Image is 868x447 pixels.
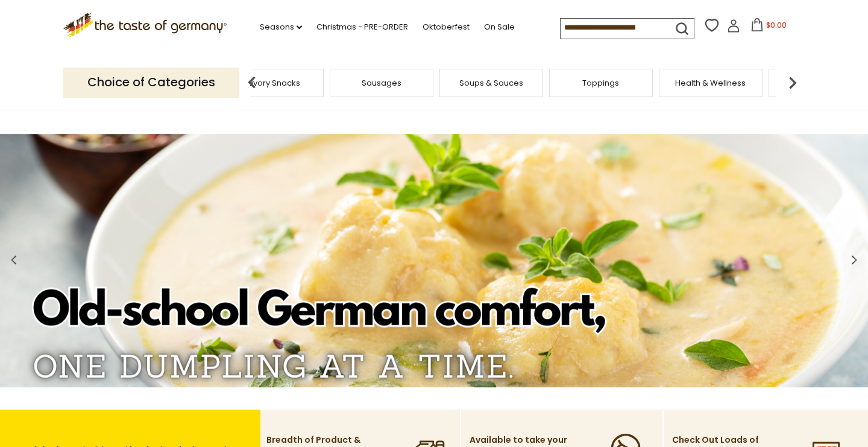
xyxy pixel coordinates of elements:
a: Health & Wellness [675,78,746,87]
a: Oktoberfest [423,21,470,34]
a: On Sale [484,21,515,34]
img: previous arrow [240,71,264,95]
a: Savory Snacks [243,78,300,87]
span: $0.00 [766,20,787,30]
button: $0.00 [743,18,794,36]
a: Seasons [260,21,302,34]
a: Sausages [362,78,401,87]
p: Choice of Categories [63,68,239,97]
a: Soups & Sauces [459,78,523,87]
img: next arrow [781,71,805,95]
a: Christmas - PRE-ORDER [316,21,408,34]
a: Toppings [582,78,619,87]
